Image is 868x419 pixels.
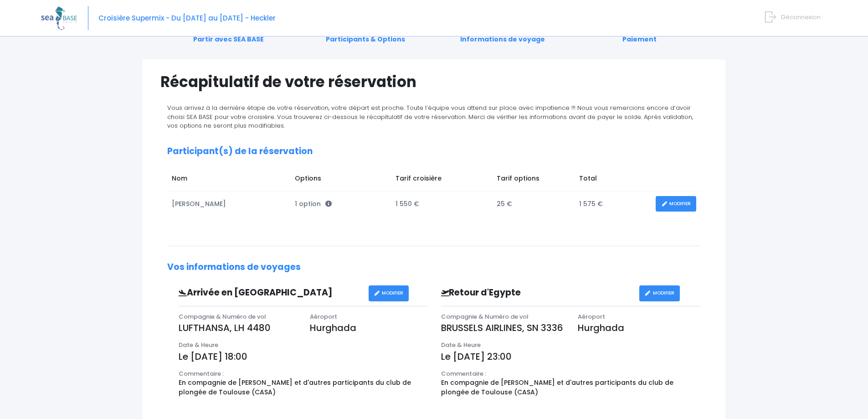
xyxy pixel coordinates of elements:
span: Compagnie & Numéro de vol [179,312,266,321]
span: Commentaire : [441,369,486,378]
a: MODIFIER [656,196,696,212]
h3: Arrivée en [GEOGRAPHIC_DATA] [172,288,369,298]
p: BRUSSELS AIRLINES, SN 3336 [441,321,564,335]
h1: Récapitulatif de votre réservation [160,73,708,91]
p: En compagnie de [PERSON_NAME] et d'autres participants du club de plongée de Toulouse (CASA) [179,378,427,397]
td: Tarif options [492,169,575,191]
span: Compagnie & Numéro de vol [441,312,529,321]
td: 1 550 € [391,191,492,217]
span: Aéroport [578,312,605,321]
a: MODIFIER [369,285,409,301]
td: Total [575,169,651,191]
span: Croisière Supermix - Du [DATE] au [DATE] - Heckler [98,13,276,23]
span: Aéroport [310,312,337,321]
p: Hurghada [310,321,427,335]
span: Vous arrivez à la dernière étape de votre réservation, votre départ est proche. Toute l’équipe vo... [167,103,693,130]
p: LUFTHANSA, LH 4480 [179,321,296,335]
p: Le [DATE] 23:00 [441,350,701,363]
p: Hurghada [578,321,701,335]
a: MODIFIER [639,285,680,301]
span: Date & Heure [441,341,481,349]
span: Date & Heure [179,341,218,349]
h2: Vos informations de voyages [167,262,701,273]
span: 1 option [295,199,332,208]
td: Options [290,169,391,191]
td: Nom [167,169,290,191]
td: 1 575 € [575,191,651,217]
td: Tarif croisière [391,169,492,191]
span: Déconnexion [781,13,821,21]
span: Commentaire : [179,369,224,378]
p: Le [DATE] 18:00 [179,350,427,363]
p: En compagnie de [PERSON_NAME] et d'autres participants du club de plongée de Toulouse (CASA) [441,378,701,397]
h2: Participant(s) de la réservation [167,146,701,157]
h3: Retour d'Egypte [434,288,639,298]
td: 25 € [492,191,575,217]
td: [PERSON_NAME] [167,191,290,217]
